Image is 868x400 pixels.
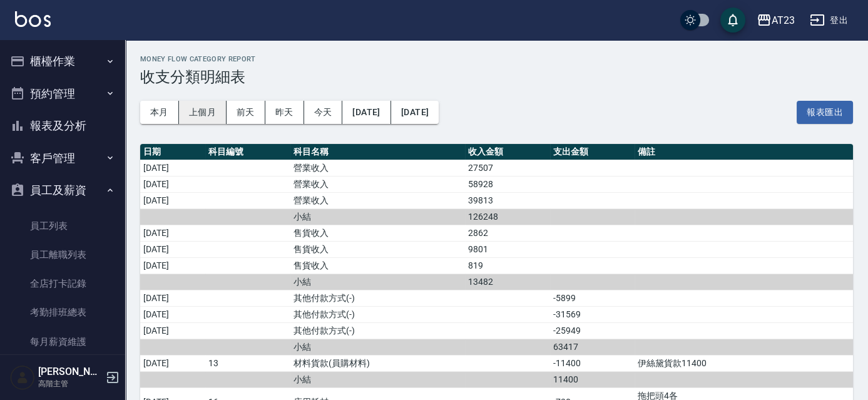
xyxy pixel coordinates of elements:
td: [DATE] [140,290,205,306]
button: [DATE] [391,101,439,124]
button: 今天 [304,101,343,124]
button: 昨天 [265,101,304,124]
h2: Money Flow Category Report [140,55,853,63]
button: 報表匯出 [797,101,853,124]
th: 支出金額 [550,144,635,160]
button: 報表及分析 [5,110,120,142]
td: [DATE] [140,322,205,339]
td: [DATE] [140,225,205,241]
td: 11400 [550,371,635,387]
img: Person [10,365,35,390]
td: 其他付款方式(-) [290,322,465,339]
p: 高階主管 [38,378,102,389]
button: save [720,8,745,33]
td: -11400 [550,355,635,371]
button: 登出 [805,9,853,32]
td: -5899 [550,290,635,306]
td: 營業收入 [290,192,465,208]
td: 27507 [465,160,550,176]
button: 客戶管理 [5,142,120,175]
td: 9801 [465,241,550,257]
td: -31569 [550,306,635,322]
th: 備註 [635,144,853,160]
td: 其他付款方式(-) [290,290,465,306]
a: 員工列表 [5,212,120,240]
td: 售貨收入 [290,257,465,274]
button: [DATE] [342,101,391,124]
h3: 收支分類明細表 [140,68,853,86]
td: 伊絲黛貨款11400 [635,355,853,371]
img: Logo [15,11,51,27]
td: 營業收入 [290,176,465,192]
td: 39813 [465,192,550,208]
td: [DATE] [140,176,205,192]
button: AT23 [752,8,800,33]
td: [DATE] [140,257,205,274]
td: [DATE] [140,355,205,371]
td: 材料貨款(員購材料) [290,355,465,371]
td: 63417 [550,339,635,355]
td: [DATE] [140,241,205,257]
td: 其他付款方式(-) [290,306,465,322]
td: 營業收入 [290,160,465,176]
td: 58928 [465,176,550,192]
th: 日期 [140,144,205,160]
button: 預約管理 [5,78,120,110]
button: 本月 [140,101,179,124]
td: 小結 [290,274,465,290]
td: [DATE] [140,306,205,322]
h5: [PERSON_NAME] [38,366,102,378]
td: 售貨收入 [290,225,465,241]
button: 櫃檯作業 [5,45,120,78]
a: 全店打卡記錄 [5,269,120,298]
td: 13 [205,355,290,371]
td: -25949 [550,322,635,339]
td: 13482 [465,274,550,290]
td: 小結 [290,208,465,225]
td: 2862 [465,225,550,241]
th: 收入金額 [465,144,550,160]
td: 819 [465,257,550,274]
button: 員工及薪資 [5,174,120,207]
td: [DATE] [140,192,205,208]
td: [DATE] [140,160,205,176]
td: 售貨收入 [290,241,465,257]
th: 科目名稱 [290,144,465,160]
button: 前天 [227,101,265,124]
a: 考勤排班總表 [5,298,120,327]
td: 小結 [290,371,465,387]
th: 科目編號 [205,144,290,160]
a: 員工離職列表 [5,240,120,269]
a: 每月薪資維護 [5,327,120,356]
div: AT23 [772,13,795,28]
td: 小結 [290,339,465,355]
td: 126248 [465,208,550,225]
button: 上個月 [179,101,227,124]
